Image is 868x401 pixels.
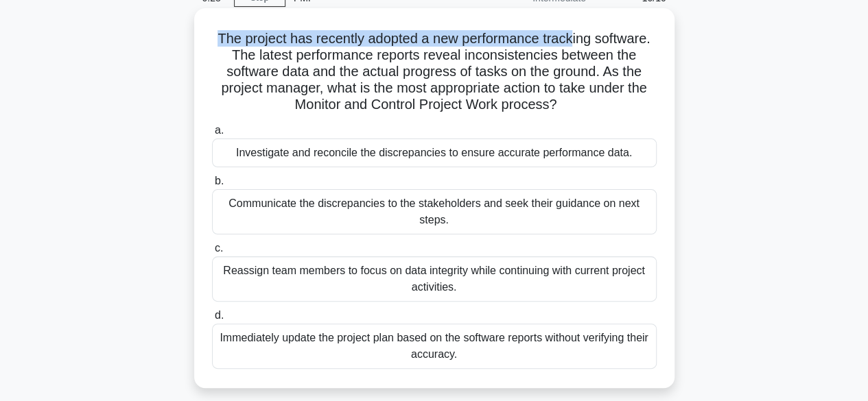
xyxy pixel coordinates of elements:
span: d. [215,309,224,321]
div: Communicate the discrepancies to the stakeholders and seek their guidance on next steps. [212,189,657,234]
div: Investigate and reconcile the discrepancies to ensure accurate performance data. [212,138,657,167]
span: c. [215,242,223,254]
span: b. [215,175,224,186]
div: Reassign team members to focus on data integrity while continuing with current project activities. [212,256,657,302]
div: Immediately update the project plan based on the software reports without verifying their accuracy. [212,324,657,369]
span: a. [215,124,224,136]
h5: The project has recently adopted a new performance tracking software. The latest performance repo... [211,30,658,114]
